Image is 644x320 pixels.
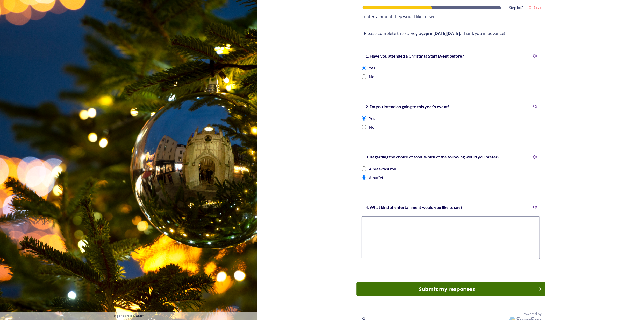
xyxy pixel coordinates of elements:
[366,154,499,159] strong: 3. Regarding the choice of food, which of the following would you prefer?
[509,5,523,10] span: Step 1 of 2
[366,53,464,58] strong: 1. Have you attended a Christmas Staff Event before?
[366,104,449,109] strong: 2. Do you intend on going to this year's event?
[423,31,460,36] strong: 5pm [DATE][DATE]
[369,74,374,80] div: No
[364,31,538,37] p: Please complete the survey by . Thank you in advance!
[357,282,545,296] button: Continue
[369,175,383,181] div: A buffet
[523,311,541,316] span: Powered by
[533,5,541,10] strong: Save
[366,205,462,210] strong: 4. What kind of entertainment would you like to see?
[369,124,374,130] div: No
[369,115,375,121] div: Yes
[369,166,396,172] div: A breakfast roll
[360,285,535,293] div: Submit my responses
[369,65,375,71] div: Yes
[113,314,144,319] span: © [PERSON_NAME]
